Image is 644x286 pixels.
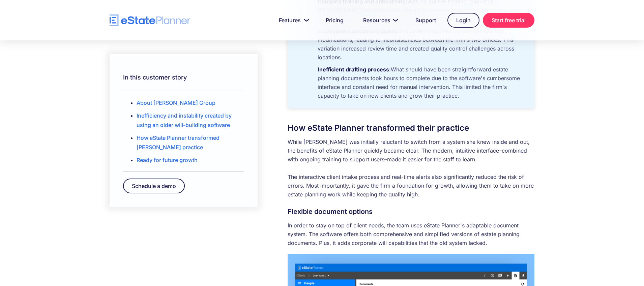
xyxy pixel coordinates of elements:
[447,13,479,28] a: Login
[314,65,528,103] p: What should have been straightforward estate planning documents took hours to complete due to the...
[137,157,198,163] a: Ready for future growth
[288,137,534,199] p: While [PERSON_NAME] was initially reluctant to switch from a system she knew inside and out, the ...
[137,134,219,151] a: How eState Planner transformed [PERSON_NAME] practice
[137,112,232,128] a: Inefficiency and instability created by using an older will-building software
[288,122,534,134] h2: How eState Planner transformed their practice
[110,14,191,26] a: home
[483,13,534,28] a: Start free trial
[137,99,215,106] a: About [PERSON_NAME] Group
[355,13,404,27] a: Resources
[314,27,528,65] p: Precedents required manual updates and modifications, leading to inconsistencies between the firm...
[318,13,352,27] a: Pricing
[123,71,244,84] h2: In this customer story
[407,13,444,27] a: Support
[288,205,534,218] h3: Flexible document options
[318,66,391,73] strong: Inefficient drafting process:
[123,179,185,193] a: Schedule a demo
[288,221,534,247] p: In order to stay on top of client needs, the team uses eState Planner's adaptable document system...
[271,13,314,27] a: Features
